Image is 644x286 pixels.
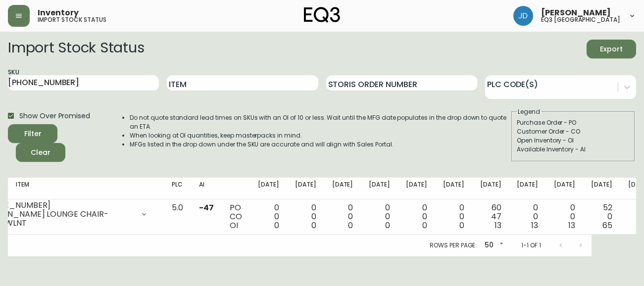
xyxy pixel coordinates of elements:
li: When looking at OI quantities, keep masterpacks in mind. [130,131,510,140]
h5: import stock status [38,17,106,23]
th: PLC [164,178,191,199]
th: Item [8,178,208,199]
div: 0 0 [554,203,575,230]
div: 0 0 [406,203,427,230]
th: [DATE] [250,178,287,199]
div: 0 0 [369,203,390,230]
th: [DATE] [583,178,620,199]
p: Rows per page: [430,241,477,250]
th: [DATE] [324,178,361,199]
div: 52 0 [591,203,612,230]
span: 13 [495,220,501,231]
span: 13 [568,220,575,231]
div: 60 47 [480,203,501,230]
div: 0 0 [332,203,353,230]
span: 13 [531,220,538,231]
div: 50 [481,238,505,254]
th: [DATE] [435,178,472,199]
button: Export [587,40,636,58]
li: Do not quote standard lead times on SKUs with an OI of 10 or less. Wait until the MFG date popula... [130,113,510,131]
span: 0 [348,220,353,231]
button: Clear [16,143,65,162]
div: Customer Order - CO [517,127,630,136]
th: [DATE] [546,178,583,199]
span: Export [594,43,628,55]
span: 0 [311,220,316,231]
td: 5.0 [164,199,191,235]
div: Filter [24,128,42,140]
li: MFGs listed in the drop down under the SKU are accurate and will align with Sales Portal. [130,140,510,149]
span: 0 [459,220,464,231]
h2: Import Stock Status [8,40,144,58]
div: Open Inventory - OI [517,136,630,145]
img: 7c567ac048721f22e158fd313f7f0981 [513,6,533,26]
span: 65 [602,220,612,231]
span: Clear [24,146,57,159]
span: Inventory [38,9,79,17]
th: AI [191,178,222,199]
button: Filter [8,124,57,143]
div: Available Inventory - AI [517,145,630,154]
div: 0 0 [443,203,464,230]
div: PO CO [230,203,242,230]
div: 0 0 [258,203,279,230]
p: 1-1 of 1 [521,241,541,250]
div: 0 0 [295,203,316,230]
span: -47 [199,202,214,213]
div: 0 0 [517,203,538,230]
h5: eq3 [GEOGRAPHIC_DATA] [541,17,620,23]
th: [DATE] [398,178,435,199]
span: [PERSON_NAME] [541,9,611,17]
th: [DATE] [509,178,546,199]
th: [DATE] [287,178,324,199]
span: Show Over Promised [19,111,90,121]
th: [DATE] [361,178,398,199]
legend: Legend [517,107,541,116]
span: 0 [422,220,427,231]
span: 0 [274,220,279,231]
th: [DATE] [472,178,509,199]
img: logo [304,7,341,23]
span: 0 [385,220,390,231]
span: OI [230,220,238,231]
div: Purchase Order - PO [517,118,630,127]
